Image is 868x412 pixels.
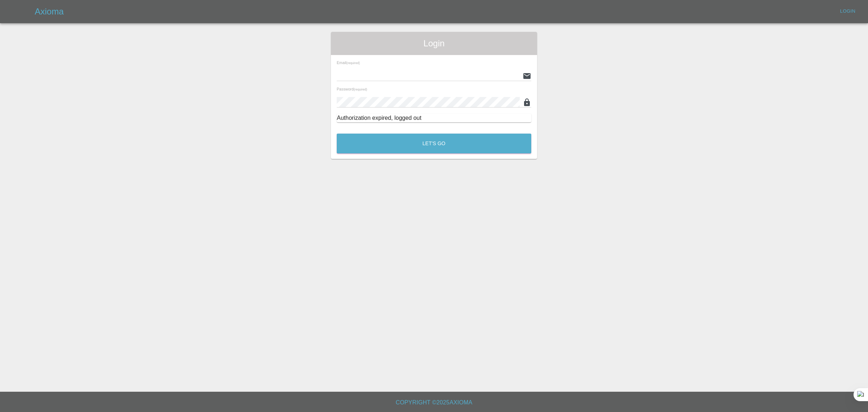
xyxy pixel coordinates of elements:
div: Authorization expired, logged out [337,114,531,122]
span: Password [337,87,367,91]
small: (required) [354,88,367,91]
h5: Axioma [35,6,64,17]
a: Login [836,6,859,17]
span: Login [337,38,531,49]
small: (required) [346,62,360,65]
h6: Copyright © 2025 Axioma [6,398,862,408]
span: Email [337,60,360,65]
button: Let's Go [337,134,531,154]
